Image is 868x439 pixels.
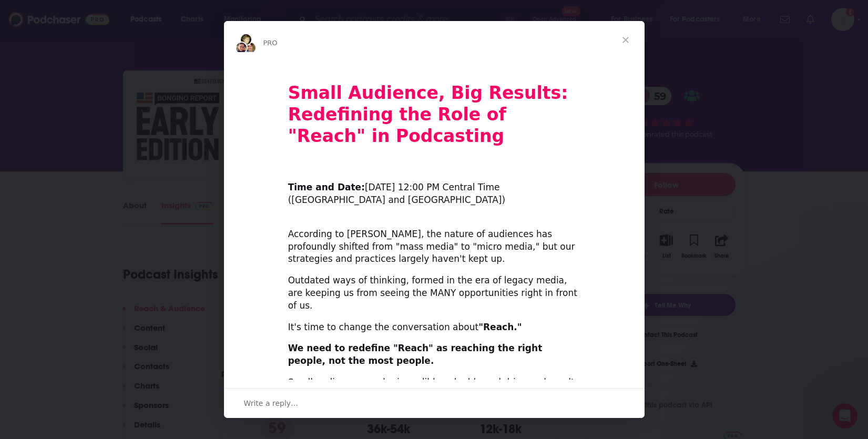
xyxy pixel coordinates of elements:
span: Write a reply… [244,396,299,410]
b: Time and Date: [288,182,365,192]
b: Small Audience, Big Results: Redefining the Role of "Reach" in Podcasting [288,83,568,146]
span: Close [607,21,645,59]
b: "Reach." [478,322,522,332]
div: Outdated ways of thinking, formed in the era of legacy media, are keeping us from seeing the MANY... [288,274,580,312]
img: Barbara avatar [240,33,252,46]
div: According to [PERSON_NAME], the nature of audiences has profoundly shifted from "mass media" to "... [288,216,580,266]
div: Open conversation and reply [224,388,645,418]
img: Dave avatar [244,42,257,54]
b: We need to redefine "Reach" as reaching the right people, not the most people. [288,343,543,366]
img: Sydney avatar [235,42,248,54]
div: It's time to change the conversation about [288,321,580,334]
div: ​ [DATE] 12:00 PM Central Time ([GEOGRAPHIC_DATA] and [GEOGRAPHIC_DATA]) [288,169,580,207]
div: Small audiences can be incredibly valuable and drive real results -- IF we approach them the righ... [288,376,580,402]
span: PRO [263,39,278,47]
